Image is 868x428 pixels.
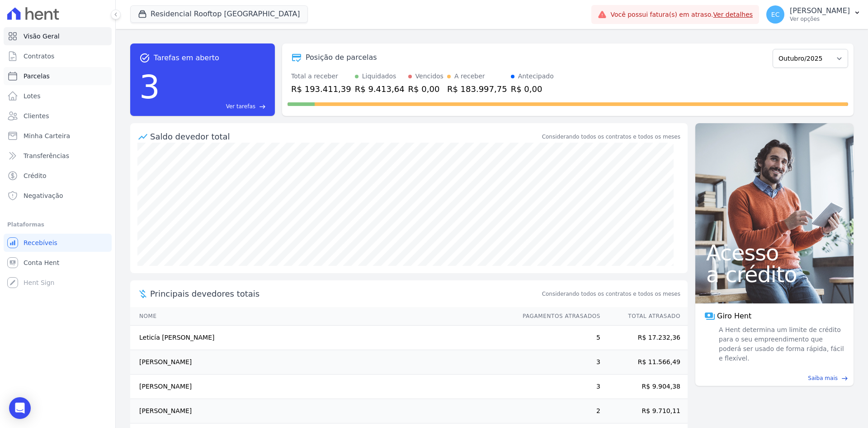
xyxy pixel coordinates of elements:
[154,53,219,63] span: Tarefas em aberto
[150,288,540,300] span: Principais devedores totais
[706,264,843,285] span: a crédito
[514,307,601,326] th: Pagamentos Atrasados
[706,242,843,264] span: Acesso
[771,11,780,18] span: EC
[713,11,753,18] a: Ver detalhes
[9,397,31,419] div: Open Intercom Messenger
[610,10,753,19] span: Você possui fatura(s) em atraso.
[7,219,108,230] div: Plataformas
[24,238,57,247] span: Recebíveis
[24,72,50,81] span: Parcelas
[130,399,514,423] td: [PERSON_NAME]
[447,83,507,95] div: R$ 183.997,75
[24,171,47,180] span: Crédito
[790,6,850,15] p: [PERSON_NAME]
[514,399,601,423] td: 2
[139,53,150,63] span: task_alt
[150,130,540,143] div: Saldo devedor total
[24,91,41,101] span: Lotes
[601,350,688,375] td: R$ 11.566,49
[601,399,688,423] td: R$ 9.710,11
[306,52,377,63] div: Posição de parcelas
[130,350,514,375] td: [PERSON_NAME]
[4,127,112,145] a: Minha Carteira
[24,258,59,267] span: Conta Hent
[717,325,844,363] span: A Hent determina um limite de crédito para o seu empreendimento que poderá ser usado de forma ráp...
[4,87,112,105] a: Lotes
[24,151,69,160] span: Transferências
[511,83,554,95] div: R$ 0,00
[24,111,49,120] span: Clientes
[841,375,848,382] span: east
[601,326,688,350] td: R$ 17.232,36
[4,67,112,85] a: Parcelas
[542,290,680,298] span: Considerando todos os contratos e todos os meses
[362,72,396,81] div: Liquidados
[759,2,868,27] button: EC [PERSON_NAME] Ver opções
[601,307,688,326] th: Total Atrasado
[24,191,63,200] span: Negativação
[701,374,848,382] a: Saiba mais east
[259,103,266,110] span: east
[24,131,70,140] span: Minha Carteira
[790,15,850,23] p: Ver opções
[164,102,266,111] a: Ver tarefas east
[514,375,601,399] td: 3
[291,83,351,95] div: R$ 193.411,39
[808,374,838,382] span: Saiba mais
[4,27,112,45] a: Visão Geral
[454,72,485,81] div: A receber
[514,326,601,350] td: 5
[291,72,351,81] div: Total a receber
[415,72,443,81] div: Vencidos
[4,107,112,125] a: Clientes
[4,234,112,252] a: Recebíveis
[24,52,54,61] span: Contratos
[24,32,60,41] span: Visão Geral
[4,254,112,272] a: Conta Hent
[408,83,443,95] div: R$ 0,00
[226,102,255,111] span: Ver tarefas
[130,326,514,350] td: Leticía [PERSON_NAME]
[4,147,112,165] a: Transferências
[130,307,514,326] th: Nome
[130,5,308,23] button: Residencial Rooftop [GEOGRAPHIC_DATA]
[4,47,112,65] a: Contratos
[130,375,514,399] td: [PERSON_NAME]
[4,167,112,185] a: Crédito
[717,311,751,322] span: Giro Hent
[4,187,112,205] a: Negativação
[139,63,160,111] div: 3
[601,375,688,399] td: R$ 9.904,38
[355,83,405,95] div: R$ 9.413,64
[542,133,680,141] div: Considerando todos os contratos e todos os meses
[514,350,601,375] td: 3
[518,72,554,81] div: Antecipado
